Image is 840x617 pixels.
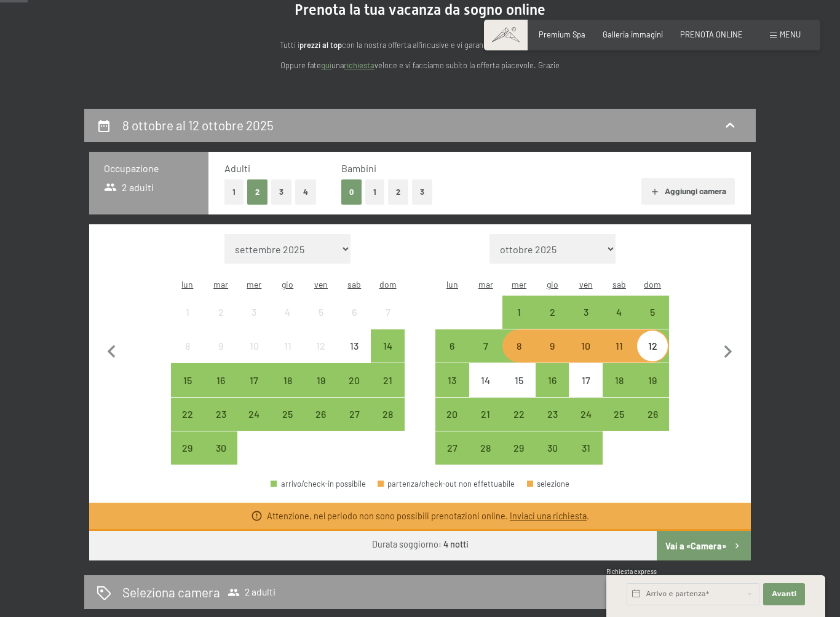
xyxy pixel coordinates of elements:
div: 17 [239,375,269,406]
div: Sun Oct 19 2025 [636,363,669,396]
div: Wed Oct 22 2025 [502,398,536,431]
button: 3 [412,179,432,205]
div: Sun Sep 07 2025 [371,296,404,329]
div: 18 [272,375,303,406]
div: arrivo/check-in non effettuabile [338,329,371,363]
abbr: lunedì [181,279,193,289]
div: 17 [570,375,601,406]
div: arrivo/check-in possibile [371,398,404,431]
div: Thu Sep 18 2025 [271,363,304,396]
div: arrivo/check-in non effettuabile [271,296,304,329]
div: Fri Sep 12 2025 [304,329,338,363]
div: Sun Oct 05 2025 [636,296,669,329]
div: Sun Oct 26 2025 [636,398,669,431]
div: arrivo/check-in non effettuabile [304,296,338,329]
abbr: domenica [379,279,397,289]
div: Fri Sep 19 2025 [304,363,338,396]
div: arrivo/check-in possibile [603,398,636,431]
div: 22 [172,409,203,440]
div: arrivo/check-in non effettuabile [304,329,338,363]
button: Vai a «Camera» [657,531,751,560]
button: 1 [365,179,384,205]
div: arrivo/check-in possibile [371,363,404,396]
div: arrivo/check-in possibile [435,329,469,363]
div: Wed Oct 08 2025 [502,329,536,363]
div: Tue Sep 30 2025 [204,431,237,465]
div: arrivo/check-in possibile [569,398,602,431]
abbr: venerdì [314,279,328,289]
div: 1 [172,307,203,338]
div: 6 [437,341,467,372]
div: Wed Oct 01 2025 [502,296,536,329]
div: Fri Oct 24 2025 [569,398,602,431]
div: 20 [339,375,370,406]
button: 3 [271,179,291,205]
div: Tue Sep 09 2025 [204,329,237,363]
div: 21 [470,409,501,440]
div: arrivo/check-in possibile [502,398,536,431]
div: 27 [339,409,370,440]
span: 2 adulti [228,586,275,599]
div: 30 [537,443,568,474]
div: 5 [637,307,668,338]
div: Tue Oct 28 2025 [469,431,502,465]
div: Thu Oct 30 2025 [536,431,569,465]
div: arrivo/check-in possibile [536,296,569,329]
div: arrivo/check-in possibile [271,363,304,396]
div: 23 [205,409,236,440]
div: 13 [437,375,467,406]
span: Menu [780,29,801,39]
abbr: domenica [644,279,661,289]
button: 4 [295,179,316,205]
div: 9 [205,341,236,372]
div: 16 [205,375,236,406]
div: arrivo/check-in possibile [536,398,569,431]
div: Tue Oct 21 2025 [469,398,502,431]
div: 7 [372,307,403,338]
div: Mon Sep 01 2025 [171,296,204,329]
h2: Seleziona camera [122,583,220,601]
div: arrivo/check-in possibile [171,398,204,431]
div: arrivo/check-in possibile [204,431,237,465]
div: 10 [239,341,269,372]
b: 4 notti [443,539,469,549]
div: Tue Sep 16 2025 [204,363,237,396]
div: arrivo/check-in possibile [569,329,602,363]
div: 12 [306,341,336,372]
div: arrivo/check-in possibile [636,329,669,363]
div: 25 [272,409,303,440]
div: arrivo/check-in possibile [204,398,237,431]
div: 4 [272,307,303,338]
div: 20 [437,409,467,440]
div: arrivo/check-in possibile [636,398,669,431]
div: 4 [604,307,635,338]
div: arrivo/check-in possibile [603,329,636,363]
div: 11 [272,341,303,372]
div: Thu Sep 11 2025 [271,329,304,363]
span: Prenota la tua vacanza da sogno online [295,1,545,18]
div: Sun Sep 21 2025 [371,363,404,396]
div: Sat Sep 13 2025 [338,329,371,363]
abbr: venerdì [579,279,593,289]
div: 14 [470,375,501,406]
div: 2 [537,307,568,338]
p: Oppure fate una veloce e vi facciamo subito la offerta piacevole. Grazie [174,59,666,71]
div: Fri Oct 10 2025 [569,329,602,363]
div: 8 [172,341,203,372]
div: 14 [372,341,403,372]
abbr: sabato [347,279,361,289]
div: Thu Sep 25 2025 [271,398,304,431]
div: arrivo/check-in non effettuabile [338,296,371,329]
div: Thu Oct 16 2025 [536,363,569,396]
span: Richiesta express [606,568,657,575]
div: Sat Oct 18 2025 [603,363,636,396]
div: Fri Sep 26 2025 [304,398,338,431]
div: arrivo/check-in possibile [271,480,366,488]
button: 1 [224,179,244,205]
div: 9 [537,341,568,372]
div: Wed Sep 17 2025 [237,363,271,396]
div: Mon Sep 22 2025 [171,398,204,431]
div: arrivo/check-in possibile [569,296,602,329]
div: arrivo/check-in possibile [338,363,371,396]
div: Fri Sep 05 2025 [304,296,338,329]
